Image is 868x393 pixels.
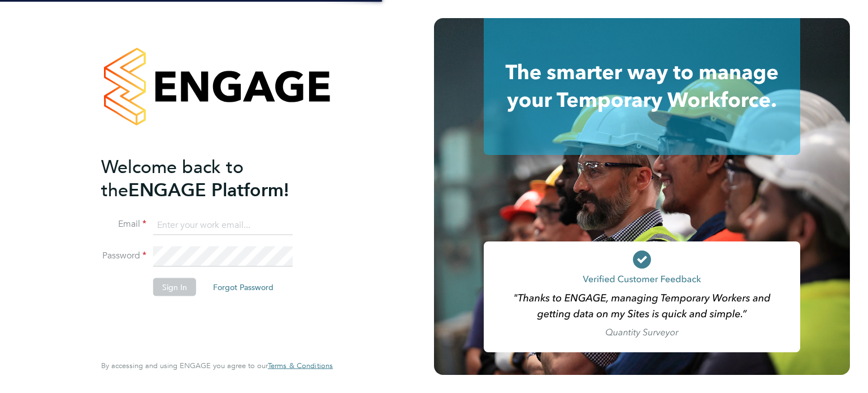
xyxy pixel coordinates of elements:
[268,361,333,370] a: Terms & Conditions
[153,215,293,235] input: Enter your work email...
[268,361,333,370] span: Terms & Conditions
[101,156,244,201] span: Welcome back to the
[204,278,283,296] button: Forgot Password
[101,218,146,230] label: Email
[101,155,322,201] h2: ENGAGE Platform!
[101,250,146,262] label: Password
[153,278,196,296] button: Sign In
[101,361,333,370] span: By accessing and using ENGAGE you agree to our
